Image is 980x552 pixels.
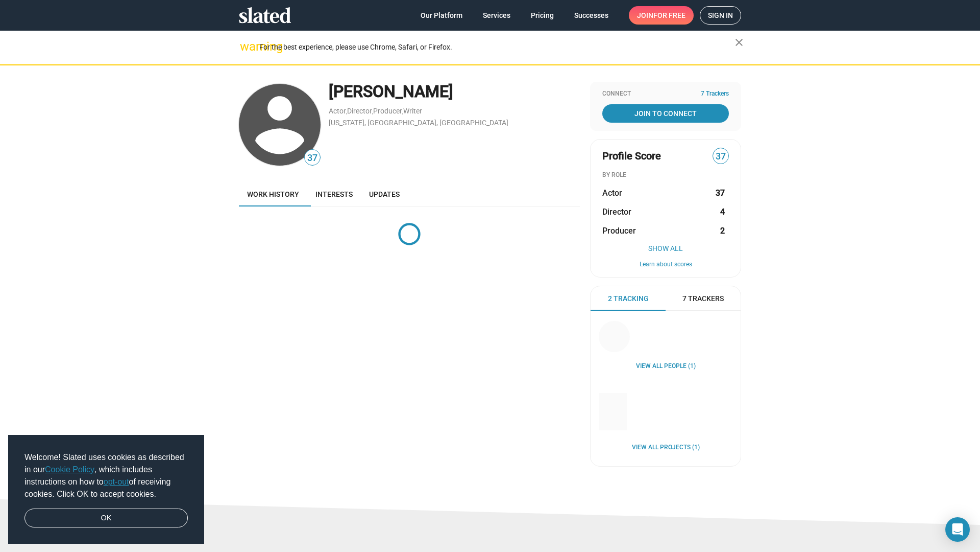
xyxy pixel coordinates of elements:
span: Interests [315,190,353,198]
a: View all People (1) [636,362,696,371]
span: 7 Trackers [701,90,729,98]
a: opt-out [104,477,129,486]
span: , [372,109,373,114]
a: Joinfor free [629,6,694,25]
div: BY ROLE [602,171,729,179]
a: [US_STATE], [GEOGRAPHIC_DATA], [GEOGRAPHIC_DATA] [329,119,508,127]
mat-icon: close [733,36,745,49]
a: Cookie Policy [45,465,94,474]
a: dismiss cookie message [24,509,188,528]
a: Interests [307,182,361,206]
a: Actor [329,107,346,115]
span: , [402,109,403,114]
mat-icon: warning [240,40,252,53]
a: Successes [566,6,617,25]
a: Producer [373,107,402,115]
a: Writer [403,107,422,115]
a: View all Projects (1) [632,444,700,452]
span: Successes [574,6,608,25]
a: Pricing [523,6,562,25]
a: Sign in [700,6,741,25]
span: Director [602,206,631,217]
span: Work history [247,190,299,198]
span: for free [653,6,685,25]
div: cookieconsent [8,435,204,544]
a: Director [347,107,372,115]
span: , [346,109,347,114]
div: Open Intercom Messenger [945,517,970,542]
a: Work history [239,182,307,206]
a: Services [475,6,519,25]
span: 7 Trackers [682,294,724,304]
strong: 2 [720,225,725,236]
span: Join To Connect [604,104,727,123]
span: Profile Score [602,149,661,163]
a: Our Platform [412,6,471,25]
span: 37 [305,151,320,165]
a: Updates [361,182,408,206]
span: Services [483,6,510,25]
span: Sign in [708,7,733,24]
span: Join [637,6,685,25]
a: Join To Connect [602,104,729,123]
div: [PERSON_NAME] [329,81,580,103]
span: Producer [602,225,636,236]
span: Actor [602,188,622,198]
strong: 37 [716,188,725,198]
span: Welcome! Slated uses cookies as described in our , which includes instructions on how to of recei... [24,451,188,500]
div: Connect [602,90,729,98]
span: 2 Tracking [608,294,649,304]
div: For the best experience, please use Chrome, Safari, or Firefox. [259,40,735,54]
span: 37 [713,150,728,164]
span: Our Platform [421,6,462,25]
strong: 4 [720,206,725,217]
span: Pricing [531,6,554,25]
button: Show All [602,244,729,252]
span: Updates [369,190,400,198]
button: Learn about scores [602,261,729,269]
